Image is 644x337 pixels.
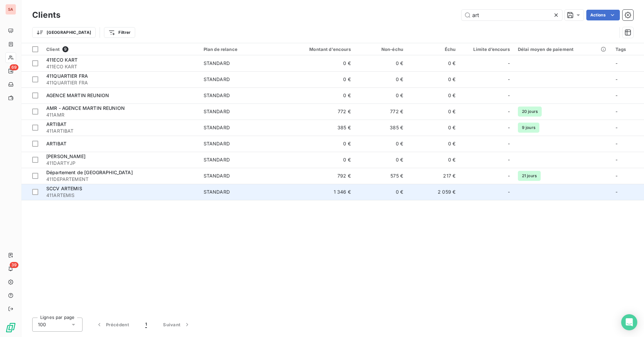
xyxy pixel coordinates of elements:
div: STANDARD [204,173,230,179]
td: 385 € [355,120,407,136]
span: ARTIBAT [46,121,66,127]
div: STANDARD [204,156,230,163]
td: 0 € [407,120,460,136]
button: [GEOGRAPHIC_DATA] [32,27,96,38]
span: 9 jours [518,123,539,133]
span: - [508,173,510,179]
div: STANDARD [204,140,230,147]
input: Rechercher [462,10,562,20]
td: 0 € [407,104,460,120]
td: 0 € [407,152,460,168]
span: - [508,124,510,131]
td: 0 € [355,152,407,168]
span: - [615,141,618,146]
td: 1 346 € [284,184,355,200]
span: - [615,125,618,130]
div: Délai moyen de paiement [518,47,607,52]
td: 0 € [355,136,407,152]
span: 411AMR [46,112,196,118]
div: Tags [615,47,640,52]
td: 0 € [355,184,407,200]
span: SCCV ARTEMIS [46,186,82,191]
td: 772 € [355,104,407,120]
span: 411QUARTIER FRA [46,73,88,79]
td: 0 € [407,87,460,104]
span: - [615,76,618,82]
div: Échu [411,47,455,52]
span: - [508,76,510,83]
span: - [615,60,618,66]
span: - [615,92,618,98]
span: - [615,189,618,195]
div: Open Intercom Messenger [621,314,637,330]
span: AMR - AGENCE MARTIN REUNION [46,105,125,111]
span: Département de [GEOGRAPHIC_DATA] [46,170,133,175]
span: 411QUARTIER FRA [46,79,196,86]
td: 0 € [284,152,355,168]
span: AGENCE MARTIN REUNION [46,92,109,98]
td: 0 € [355,71,407,87]
span: Client [46,47,60,52]
span: 100 [38,321,46,328]
span: ARTIBAT [46,141,66,146]
div: STANDARD [204,60,230,67]
td: 0 € [355,55,407,71]
img: Logo LeanPay [5,322,16,333]
span: 411ECO KART [46,63,196,70]
span: - [615,173,618,179]
span: 411DARTYJP [46,160,196,166]
span: 20 jours [518,107,542,117]
span: - [508,140,510,147]
span: - [508,156,510,163]
td: 385 € [284,120,355,136]
span: 1 [145,321,147,328]
button: Suivant [155,318,199,332]
span: [PERSON_NAME] [46,153,86,159]
span: 9 [62,46,68,52]
h3: Clients [32,9,60,21]
td: 0 € [284,136,355,152]
td: 0 € [407,71,460,87]
button: 1 [137,318,155,332]
td: 792 € [284,168,355,184]
td: 772 € [284,104,355,120]
span: 21 jours [518,171,541,181]
td: 0 € [284,71,355,87]
td: 0 € [284,87,355,104]
span: - [615,109,618,114]
div: STANDARD [204,76,230,83]
td: 0 € [284,55,355,71]
div: SA [5,4,16,15]
td: 2 059 € [407,184,460,200]
span: - [508,60,510,67]
span: - [615,157,618,162]
span: 411ECO KART [46,57,78,63]
div: Montant d'encours [288,47,351,52]
span: - [508,92,510,99]
div: STANDARD [204,108,230,115]
span: 69 [10,64,18,70]
td: 0 € [355,87,407,104]
button: Précédent [88,318,137,332]
button: Filtrer [104,27,135,38]
span: 39 [10,262,18,268]
div: Limite d’encours [464,47,510,52]
span: 411DEPARTEMENT [46,176,196,183]
button: Actions [586,10,620,20]
div: STANDARD [204,189,230,195]
div: Non-échu [359,47,403,52]
td: 575 € [355,168,407,184]
td: 0 € [407,55,460,71]
div: STANDARD [204,124,230,131]
div: STANDARD [204,92,230,99]
td: 0 € [407,136,460,152]
td: 217 € [407,168,460,184]
div: Plan de relance [204,47,281,52]
span: - [508,108,510,115]
span: 411ARTIBAT [46,128,196,134]
span: 411ARTEMIS [46,192,196,199]
span: - [508,189,510,195]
